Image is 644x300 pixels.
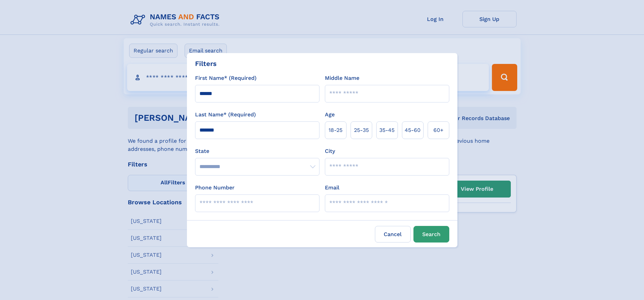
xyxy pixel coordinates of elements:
[433,126,444,134] span: 60+
[325,74,359,82] label: Middle Name
[375,226,411,243] label: Cancel
[325,111,335,119] label: Age
[325,184,339,192] label: Email
[195,184,235,192] label: Phone Number
[195,59,217,69] div: Filters
[405,126,421,134] span: 45‑60
[413,226,449,243] button: Search
[195,74,257,82] label: First Name* (Required)
[325,147,335,155] label: City
[195,147,319,155] label: State
[329,126,342,134] span: 18‑25
[195,111,256,119] label: Last Name* (Required)
[354,126,369,134] span: 25‑35
[379,126,395,134] span: 35‑45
